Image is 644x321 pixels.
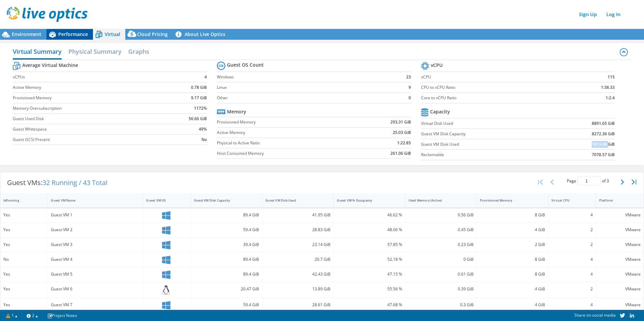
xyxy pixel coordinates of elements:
[3,198,36,203] div: IsRunning
[599,301,641,309] div: VMware
[194,256,259,263] div: 89.4 GiB
[551,198,584,203] div: Virtual CPU
[337,198,394,203] div: Guest VM % Occupancy
[265,211,330,219] div: 41.95 GiB
[337,271,402,278] div: 47.15 %
[409,271,474,278] div: 0.61 GiB
[3,226,44,234] div: Yes
[51,211,140,219] div: Guest VM 1
[480,285,545,293] div: 4 GiB
[599,226,641,234] div: VMware
[194,301,259,309] div: 59.4 GiB
[592,151,615,158] b: 7078.57 GiB
[409,256,474,263] div: 0 GiB
[406,74,411,80] b: 23
[194,198,251,203] div: Guest VM Disk Capacity
[265,241,330,248] div: 23.14 GiB
[201,136,207,143] b: No
[58,31,88,37] span: Performance
[409,198,465,203] div: Used Memory (Active)
[409,301,474,309] div: 0.3 GiB
[337,301,402,309] div: 47.68 %
[3,211,44,219] div: Yes
[608,74,615,80] b: 115
[217,129,354,136] label: Active Memory
[567,177,609,185] span: Page of
[337,241,402,248] div: 57.85 %
[265,301,330,309] div: 28.61 GiB
[265,285,330,293] div: 13.89 GiB
[599,241,641,248] div: VMware
[603,9,624,19] a: Log In
[191,95,207,101] b: 9.17 GiB
[13,74,164,80] label: vCPUs
[194,211,259,219] div: 89.4 GiB
[421,84,564,91] label: CPU to vCPU Ratio
[42,178,107,187] span: 32 Running / 43 Total
[22,62,78,69] b: Average Virtual Machine
[3,271,44,278] div: Yes
[13,115,164,122] label: Guest Used Disk
[51,198,132,203] div: Guest VM Name
[409,84,411,91] b: 9
[217,150,354,157] label: Host Consumed Memory
[480,241,545,248] div: 2 GiB
[227,108,246,115] b: Memory
[7,7,88,22] img: live_optics_svg.svg
[173,29,230,40] a: About Live Optics
[599,211,641,219] div: VMware
[68,45,122,58] h2: Physical Summary
[551,256,592,263] div: 4
[409,211,474,219] div: 0.56 GiB
[337,211,402,219] div: 46.62 %
[599,285,641,293] div: VMware
[393,129,411,136] b: 25.03 GiB
[421,151,552,158] label: Reclaimable
[42,311,82,320] a: Project Notes
[390,119,411,126] b: 293.31 GiB
[421,74,564,80] label: vCPU
[265,226,330,234] div: 28.83 GiB
[128,45,149,58] h2: Graphs
[199,126,207,133] b: 49%
[480,226,545,234] div: 4 GiB
[191,84,207,91] b: 0.78 GiB
[3,256,44,263] div: No
[217,119,354,126] label: Provisioned Memory
[194,226,259,234] div: 59.4 GiB
[606,95,615,101] b: 1:2.4
[480,271,545,278] div: 8 GiB
[13,45,62,60] h2: Virtual Summary
[397,140,411,146] b: 1:22.85
[337,226,402,234] div: 48.06 %
[105,31,120,37] span: Virtual
[592,120,615,127] b: 8891.65 GiB
[480,301,545,309] div: 4 GiB
[265,271,330,278] div: 42.43 GiB
[551,211,592,219] div: 4
[592,131,615,137] b: 8272.36 GiB
[421,95,564,101] label: Core to vCPU Ratio
[51,241,140,248] div: Guest VM 3
[431,62,443,69] b: vCPU
[13,84,164,91] label: Active Memory
[227,62,264,68] b: Guest OS Count
[265,198,322,203] div: Guest VM Disk Used
[194,285,259,293] div: 20.47 GiB
[51,256,140,263] div: Guest VM 4
[204,74,207,80] b: 4
[51,285,140,293] div: Guest VM 6
[421,131,552,137] label: Guest VM Disk Capacity
[51,226,140,234] div: Guest VM 2
[409,285,474,293] div: 0.39 GiB
[194,105,207,112] b: 1172%
[189,115,207,122] b: 56.66 GiB
[551,271,592,278] div: 4
[194,271,259,278] div: 89.4 GiB
[480,256,545,263] div: 8 GiB
[574,312,616,318] span: Share on social media
[13,126,164,133] label: Guest Whitespace
[51,301,140,309] div: Guest VM 7
[577,177,601,185] input: jump to page
[12,31,41,37] span: Environment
